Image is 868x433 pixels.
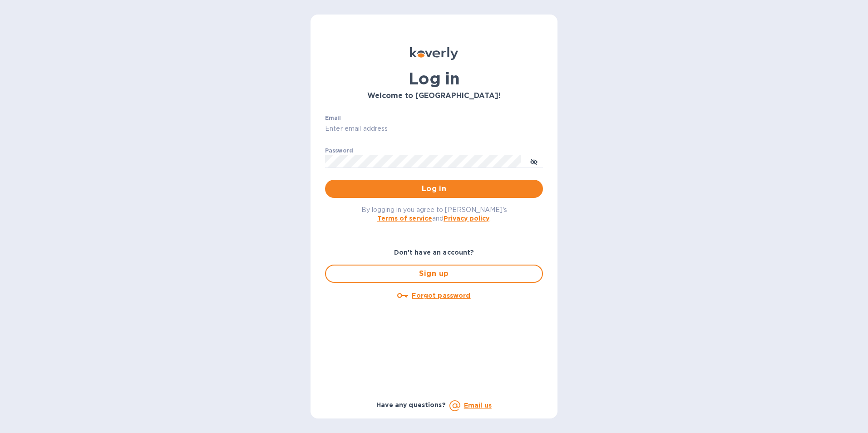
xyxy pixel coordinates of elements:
[464,402,492,409] a: Email us
[361,206,507,222] span: By logging in you agree to [PERSON_NAME]'s and .
[325,148,353,153] label: Password
[325,122,543,136] input: Enter email address
[376,401,446,408] b: Have any questions?
[325,115,341,121] label: Email
[410,47,458,60] img: Koverly
[333,268,535,279] span: Sign up
[525,152,543,170] button: toggle password visibility
[325,69,543,88] h1: Log in
[325,265,543,283] button: Sign up
[394,249,474,256] b: Don't have an account?
[412,292,470,299] u: Forgot password
[325,92,543,100] h3: Welcome to [GEOGRAPHIC_DATA]!
[332,183,536,194] span: Log in
[325,180,543,198] button: Log in
[444,215,489,222] a: Privacy policy
[377,215,432,222] a: Terms of service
